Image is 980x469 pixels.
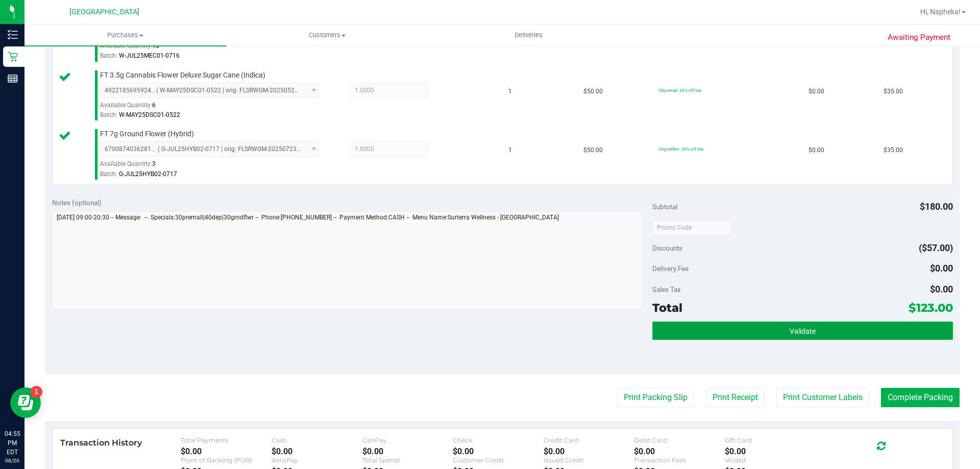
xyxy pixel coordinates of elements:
[881,388,960,407] button: Complete Packing
[725,436,816,444] div: Gift Card
[272,436,362,444] div: Cash
[119,52,180,59] span: W-JUL25MEC01-0716
[930,263,953,274] span: $0.00
[362,447,453,456] div: $0.00
[24,31,226,40] span: Purchases
[8,52,18,62] inline-svg: Retail
[100,129,194,139] span: FT 7g Ground Flower (Hybrid)
[8,73,18,84] inline-svg: Reports
[10,387,41,418] iframe: Resource center
[652,264,689,273] span: Delivery Fee
[5,457,20,464] p: 08/20
[544,447,634,456] div: $0.00
[272,447,362,456] div: $0.00
[152,102,156,109] span: 6
[652,285,681,293] span: Sales Tax
[808,145,824,155] span: $0.00
[884,145,903,155] span: $35.00
[652,203,677,211] span: Subtotal
[920,201,953,212] span: $180.00
[652,301,682,315] span: Total
[930,284,953,294] span: $0.00
[652,220,731,235] input: Promo Code
[658,146,703,152] span: 30grndflwr: 30% off line
[181,456,272,464] div: Point of Banking (POB)
[362,436,453,444] div: CanPay
[508,87,512,96] span: 1
[919,242,953,253] span: ($57.00)
[508,145,512,155] span: 1
[428,24,629,46] a: Deliveries
[100,111,117,118] span: Batch:
[181,436,272,444] div: Total Payments
[453,456,544,464] div: Customer Credit
[119,170,177,178] span: G-JUL25HYB02-0717
[69,8,139,16] span: [GEOGRAPHIC_DATA]
[652,322,952,340] button: Validate
[24,24,226,46] a: Purchases
[181,447,272,456] div: $0.00
[501,31,556,40] span: Deliveries
[725,447,816,456] div: $0.00
[617,388,694,407] button: Print Packing Slip
[100,98,330,118] div: Available Quantity:
[100,70,265,80] span: FT 3.5g Cannabis Flower Deluxe Sugar Cane (Indica)
[453,447,544,456] div: $0.00
[888,32,950,43] span: Awaiting Payment
[652,239,682,257] span: Discounts
[100,52,117,59] span: Batch:
[30,386,42,398] iframe: Resource center unread badge
[725,456,816,464] div: Voided
[544,436,634,444] div: Credit Card
[5,429,20,457] p: 04:55 PM EDT
[100,170,117,178] span: Batch:
[790,327,816,335] span: Validate
[808,87,824,96] span: $0.00
[634,456,725,464] div: Transaction Fees
[100,157,330,177] div: Available Quantity:
[362,456,453,464] div: Total Spendr
[544,456,634,464] div: Issued Credit
[272,456,362,464] div: AeroPay
[227,31,427,40] span: Customers
[8,30,18,40] inline-svg: Inventory
[583,87,603,96] span: $50.00
[152,160,156,167] span: 3
[776,388,869,407] button: Print Customer Labels
[119,111,180,118] span: W-MAY25DSC01-0522
[52,199,102,207] span: Notes (optional)
[226,24,428,46] a: Customers
[634,436,725,444] div: Debit Card
[706,388,765,407] button: Print Receipt
[453,436,544,444] div: Check
[909,301,953,315] span: $123.00
[920,8,961,16] span: Hi, Napheka!
[634,447,725,456] div: $0.00
[658,88,701,93] span: 30premall: 30% off line
[583,145,603,155] span: $50.00
[884,87,903,96] span: $35.00
[100,39,330,59] div: Available Quantity:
